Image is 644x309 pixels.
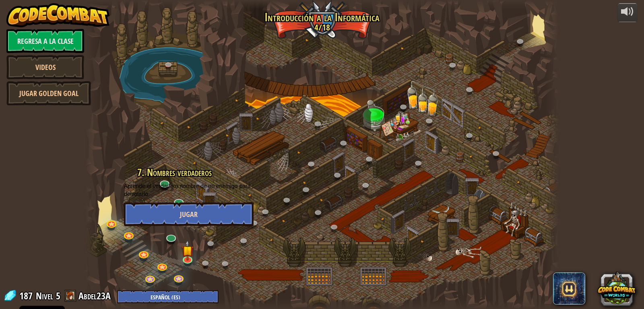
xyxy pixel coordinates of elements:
span: Nivel [36,289,53,303]
img: CodeCombat - Learn how to code by playing a game [6,3,109,27]
a: Regresa a la clase [6,29,84,53]
span: 187 [19,289,35,302]
span: 7. Nombres verdaderos [137,166,212,179]
span: Jugar [180,209,198,219]
img: level-banner-started.png [182,240,194,260]
button: Jugar [124,202,254,226]
a: Jugar Golden Goal [6,81,91,105]
span: 5 [56,289,60,302]
p: Aprende el verdadero nombre de un enemigo para derrotarlo. [124,182,254,198]
a: Abdel23A [78,289,113,302]
button: Ajustar volúmen [617,3,638,22]
a: Videos [6,55,84,79]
